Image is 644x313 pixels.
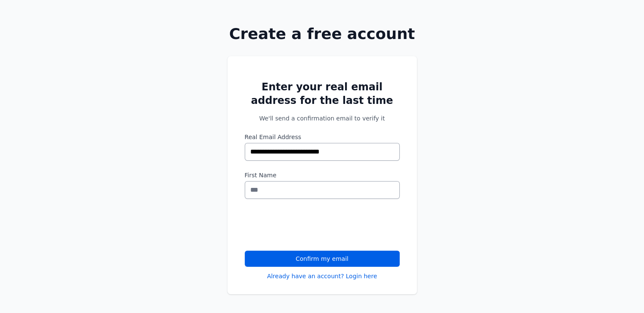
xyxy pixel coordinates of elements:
[245,171,400,179] label: First Name
[245,251,400,267] button: Confirm my email
[245,133,400,141] label: Real Email Address
[245,80,400,107] h2: Enter your real email address for the last time
[245,114,400,123] p: We'll send a confirmation email to verify it
[200,25,444,42] h1: Create a free account
[245,209,373,242] iframe: reCAPTCHA
[267,272,377,280] a: Already have an account? Login here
